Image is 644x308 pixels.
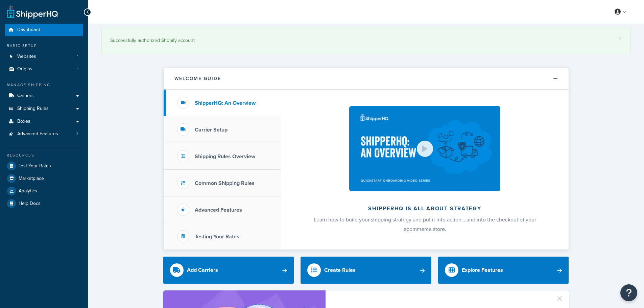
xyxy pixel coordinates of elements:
[5,115,83,128] a: Boxes
[324,265,356,275] div: Create Rules
[77,66,78,72] span: 1
[19,176,44,182] span: Marketplace
[195,234,239,240] h3: Testing Your Rates
[5,50,83,63] a: Websites1
[17,106,49,112] span: Shipping Rules
[5,43,83,49] div: Basic Setup
[438,257,569,284] a: Explore Features
[5,197,83,210] a: Help Docs
[299,206,551,212] h2: ShipperHQ is all about strategy
[5,102,83,115] a: Shipping Rules
[19,188,37,194] span: Analytics
[17,54,36,60] span: Websites
[17,93,34,99] span: Carriers
[5,128,83,140] li: Advanced Features
[301,257,431,284] a: Create Rules
[174,76,221,81] h2: Welcome Guide
[5,185,83,197] a: Analytics
[195,207,242,213] h3: Advanced Features
[5,24,83,36] a: Dashboard
[195,100,256,106] h3: ShipperHQ: An Overview
[187,265,218,275] div: Add Carriers
[19,163,51,169] span: Test Your Rates
[77,54,78,60] span: 1
[195,180,255,186] h3: Common Shipping Rules
[314,216,536,233] span: Learn how to build your shipping strategy and put it into action… and into the checkout of your e...
[349,106,500,191] img: ShipperHQ is all about strategy
[5,90,83,102] a: Carriers
[164,68,569,90] button: Welcome Guide
[110,36,622,45] div: Successfully authorized Shopify account
[17,66,32,72] span: Origins
[5,82,83,88] div: Manage Shipping
[5,160,83,172] a: Test Your Rates
[163,257,294,284] a: Add Carriers
[5,128,83,140] a: Advanced Features3
[195,153,255,160] h3: Shipping Rules Overview
[5,63,83,75] li: Origins
[619,36,622,41] a: ×
[5,152,83,158] div: Resources
[17,27,40,33] span: Dashboard
[462,265,503,275] div: Explore Features
[620,284,637,301] button: Open Resource Center
[19,201,41,207] span: Help Docs
[5,63,83,75] a: Origins1
[17,131,58,137] span: Advanced Features
[195,127,228,133] h3: Carrier Setup
[5,50,83,63] li: Websites
[76,131,78,137] span: 3
[17,119,30,124] span: Boxes
[5,172,83,185] a: Marketplace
